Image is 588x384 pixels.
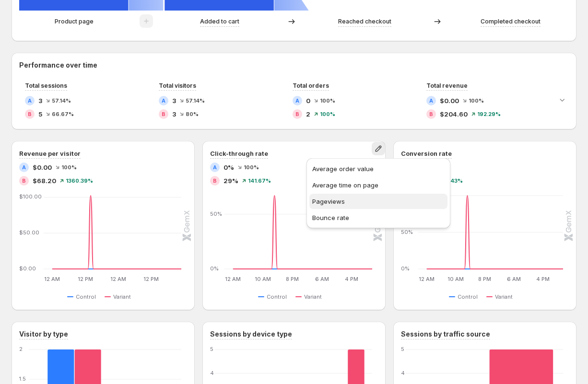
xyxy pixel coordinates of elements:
[306,96,310,105] span: 0
[19,60,569,70] h2: Performance over time
[401,370,405,376] text: 4
[320,111,335,117] span: 100%
[267,293,287,301] span: Control
[159,82,196,89] span: Total visitors
[52,98,71,104] span: 57.14%
[536,276,550,282] text: 4 PM
[78,276,93,282] text: 12 PM
[295,98,299,104] h2: A
[320,98,335,104] span: 100%
[210,265,219,272] text: 0%
[255,276,271,282] text: 10 AM
[33,163,52,172] span: $0.00
[401,149,452,158] h3: Conversion rate
[401,329,490,339] h3: Sessions by traffic source
[258,291,291,303] button: Control
[401,346,404,352] text: 5
[306,109,310,119] span: 2
[52,111,74,117] span: 66.67%
[186,98,205,104] span: 57.14%
[186,111,199,117] span: 80%
[419,276,435,282] text: 12 AM
[172,96,176,105] span: 3
[213,164,217,170] h2: A
[286,276,299,282] text: 8 PM
[449,291,482,303] button: Control
[495,293,513,301] span: Variant
[33,176,56,186] span: $68.20
[429,111,433,117] h2: B
[162,111,165,117] h2: B
[200,17,239,26] p: Added to cart
[19,193,42,200] text: $100.00
[67,291,100,303] button: Control
[210,149,268,158] h3: Click-through rate
[481,17,541,26] p: Completed checkout
[19,329,68,339] h3: Visitor by type
[19,375,26,382] text: 1.5
[312,214,349,221] span: Bounce rate
[19,149,81,158] h3: Revenue per visitor
[555,93,569,106] button: Expand chart
[105,291,135,303] button: Variant
[309,194,447,209] button: Pageviews
[507,276,521,282] text: 6 AM
[312,165,374,173] span: Average order value
[401,265,410,272] text: 0%
[210,329,292,339] h3: Sessions by device type
[426,82,468,89] span: Total revenue
[312,181,378,189] span: Average time on page
[309,161,447,176] button: Average order value
[440,109,468,119] span: $204.60
[248,178,271,184] span: 141.67%
[295,111,299,117] h2: B
[429,98,433,104] h2: A
[223,176,238,186] span: 29%
[210,346,213,352] text: 5
[172,109,176,119] span: 3
[76,293,96,301] span: Control
[478,276,491,282] text: 8 PM
[295,291,326,303] button: Variant
[55,17,94,26] p: Product page
[486,291,517,303] button: Variant
[469,98,484,104] span: 100%
[22,164,26,170] h2: A
[28,111,32,117] h2: B
[19,229,39,236] text: $50.00
[293,82,329,89] span: Total orders
[61,164,77,170] span: 100%
[38,109,42,119] span: 5
[309,177,447,193] button: Average time on page
[210,370,214,376] text: 4
[477,111,501,117] span: 192.29%
[447,276,464,282] text: 10 AM
[28,98,32,104] h2: A
[315,276,329,282] text: 6 AM
[38,96,42,105] span: 3
[110,276,126,282] text: 12 AM
[113,293,131,301] span: Variant
[304,293,322,301] span: Variant
[210,210,222,217] text: 50%
[25,82,67,89] span: Total sessions
[225,276,241,282] text: 12 AM
[143,276,159,282] text: 12 PM
[66,178,93,184] span: 1360.39%
[440,96,459,105] span: $0.00
[312,198,345,205] span: Pageviews
[309,210,447,225] button: Bounce rate
[213,178,217,184] h2: B
[244,164,259,170] span: 100%
[345,276,358,282] text: 4 PM
[458,293,478,301] span: Control
[19,346,23,352] text: 2
[44,276,60,282] text: 12 AM
[19,265,36,272] text: $0.00
[162,98,165,104] h2: A
[223,163,234,172] span: 0%
[338,17,391,26] p: Reached checkout
[22,178,26,184] h2: B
